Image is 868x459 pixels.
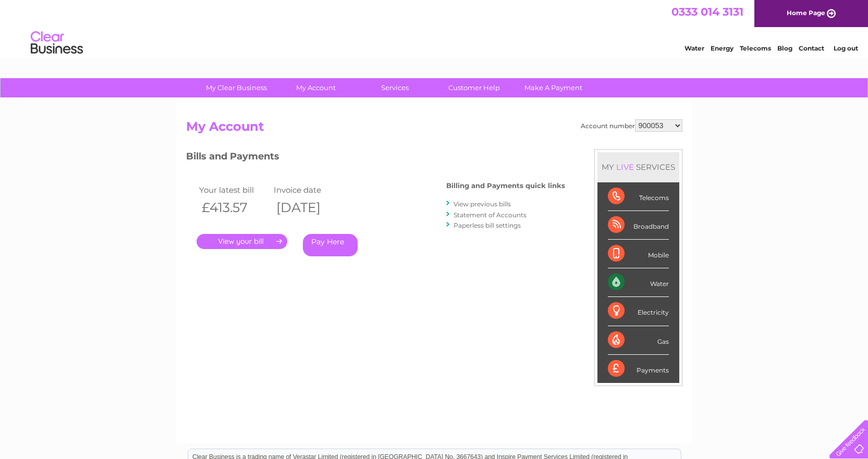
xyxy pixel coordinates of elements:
[273,78,359,97] a: My Account
[799,44,824,52] a: Contact
[608,268,669,297] div: Water
[608,355,669,383] div: Payments
[608,297,669,326] div: Electricity
[431,78,517,97] a: Customer Help
[186,119,682,139] h2: My Account
[454,211,527,219] a: Statement of Accounts
[684,44,704,52] a: Water
[597,152,679,182] div: MY SERVICES
[608,211,669,240] div: Broadband
[608,326,669,355] div: Gas
[834,44,858,52] a: Log out
[197,183,272,197] td: Your latest bill
[454,200,511,208] a: View previous bills
[446,182,565,190] h4: Billing and Payments quick links
[188,6,681,51] div: Clear Business is a trading name of Verastar Limited (registered in [GEOGRAPHIC_DATA] No. 3667643...
[193,78,279,97] a: My Clear Business
[271,183,346,197] td: Invoice date
[581,119,682,132] div: Account number
[777,44,792,52] a: Blog
[271,197,346,218] th: [DATE]
[303,234,358,256] a: Pay Here
[608,182,669,211] div: Telecoms
[510,78,596,97] a: Make A Payment
[30,27,83,59] img: logo.png
[197,197,272,218] th: £413.57
[671,5,743,18] a: 0333 014 3131
[186,149,565,167] h3: Bills and Payments
[352,78,438,97] a: Services
[197,234,287,249] a: .
[608,240,669,268] div: Mobile
[740,44,771,52] a: Telecoms
[711,44,733,52] a: Energy
[614,162,636,172] div: LIVE
[454,221,521,229] a: Paperless bill settings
